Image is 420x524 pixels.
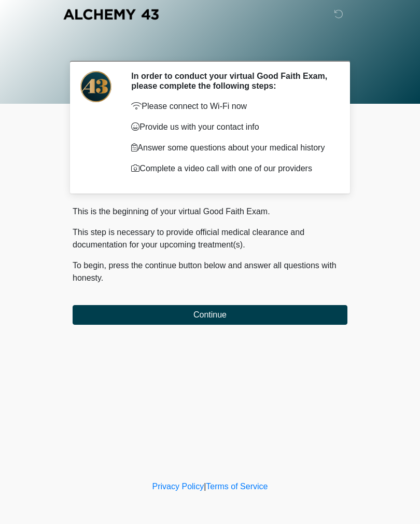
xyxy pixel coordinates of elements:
img: Agent Avatar [80,71,111,102]
p: This step is necessary to provide official medical clearance and documentation for your upcoming ... [73,226,347,251]
h2: In order to conduct your virtual Good Faith Exam, please complete the following steps: [131,71,332,91]
a: | [204,482,206,491]
p: Complete a video call with one of our providers [131,162,332,175]
a: Privacy Policy [152,482,204,491]
button: Continue [73,305,347,325]
a: Terms of Service [206,482,268,491]
h1: ‎ ‎ ‎ ‎ [65,37,355,57]
p: Please connect to Wi-Fi now [131,100,332,113]
p: This is the beginning of your virtual Good Faith Exam. [73,205,347,218]
p: Provide us with your contact info [131,121,332,133]
img: Alchemy 43 Logo [62,8,160,21]
p: Answer some questions about your medical history [131,142,332,154]
p: To begin, press the continue button below and answer all questions with honesty. [73,259,347,284]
